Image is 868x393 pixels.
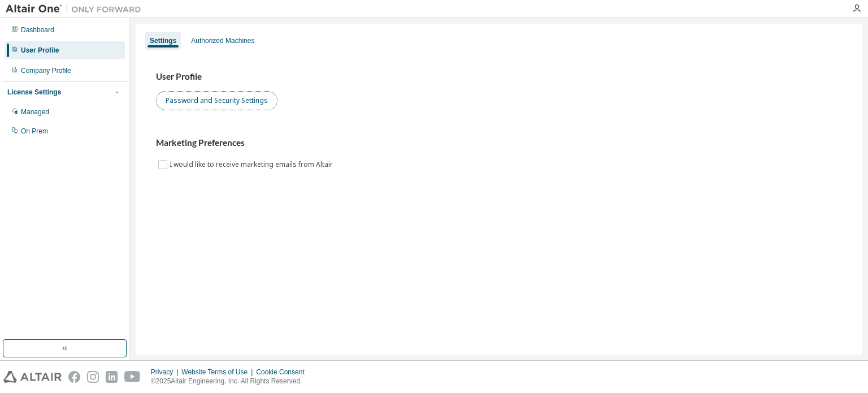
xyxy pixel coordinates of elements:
[256,368,311,377] div: Cookie Consent
[150,36,176,45] div: Settings
[87,371,99,383] img: instagram.svg
[106,371,118,383] img: linkedin.svg
[21,107,49,116] div: Managed
[156,137,842,149] h3: Marketing Preferences
[156,91,277,110] button: Password and Security Settings
[68,371,80,383] img: facebook.svg
[21,127,48,136] div: On Prem
[170,158,335,171] label: I would like to receive marketing emails from Altair
[124,371,141,383] img: youtube.svg
[21,46,59,55] div: User Profile
[181,368,256,377] div: Website Terms of Use
[156,71,842,83] h3: User Profile
[7,88,61,97] div: License Settings
[21,66,71,75] div: Company Profile
[6,3,147,15] img: Altair One
[151,368,181,377] div: Privacy
[21,25,54,34] div: Dashboard
[3,371,62,383] img: altair_logo.svg
[151,377,311,386] p: © 2025 Altair Engineering, Inc. All Rights Reserved.
[191,36,254,45] div: Authorized Machines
